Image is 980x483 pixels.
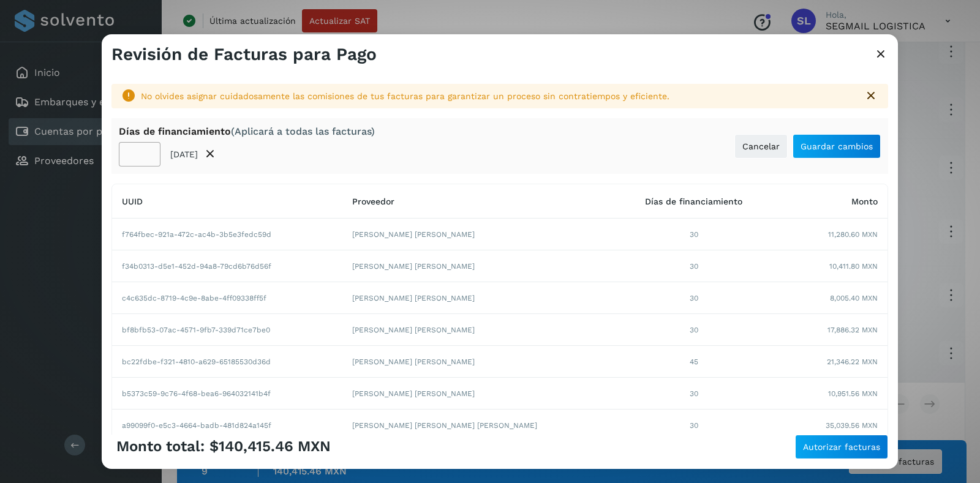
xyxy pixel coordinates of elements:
[793,134,881,159] button: Guardar cambios
[112,282,342,314] td: c4c635dc-8719-4c9e-8abe-4ff09338ff5f
[616,314,772,346] td: 30
[342,219,616,250] td: [PERSON_NAME] [PERSON_NAME]
[616,219,772,250] td: 30
[112,314,342,346] td: bf8bfb53-07ac-4571-9fb7-339d71ce7be0
[112,410,342,441] td: a99099f0-e5c3-4664-badb-481d824a145f
[616,282,772,314] td: 30
[829,261,878,272] span: 10,411.80 MXN
[112,378,342,410] td: b5373c59-9c76-4f68-bea6-964032141b4f
[616,378,772,410] td: 30
[342,346,616,378] td: [PERSON_NAME] [PERSON_NAME]
[111,43,377,64] h3: Revisión de Facturas para Pago
[112,219,342,250] td: f764fbec-921a-472c-ac4b-3b5e3fedc59d
[827,356,878,367] span: 21,346.22 MXN
[742,142,780,151] span: Cancelar
[231,125,375,137] span: (Aplicará a todas las facturas)
[122,197,143,206] span: UUID
[616,346,772,378] td: 45
[141,90,854,103] div: No olvides asignar cuidadosamente las comisiones de tus facturas para garantizar un proceso sin c...
[830,293,878,304] span: 8,005.40 MXN
[112,250,342,282] td: f34b0313-d5e1-452d-94a8-79cd6b76d56f
[826,420,878,431] span: 35,039.56 MXN
[734,134,788,159] button: Cancelar
[616,410,772,441] td: 30
[616,250,772,282] td: 30
[851,197,878,206] span: Monto
[795,435,888,459] button: Autorizar facturas
[828,229,878,240] span: 11,280.60 MXN
[342,410,616,441] td: [PERSON_NAME] [PERSON_NAME] [PERSON_NAME]
[170,149,198,160] p: [DATE]
[342,314,616,346] td: [PERSON_NAME] [PERSON_NAME]
[116,438,205,455] span: Monto total:
[352,197,394,206] span: Proveedor
[342,282,616,314] td: [PERSON_NAME] [PERSON_NAME]
[827,324,878,335] span: 17,886.32 MXN
[801,142,873,151] span: Guardar cambios
[209,438,331,455] span: $140,415.46 MXN
[645,197,742,206] span: Días de financiamiento
[828,388,878,399] span: 10,951.56 MXN
[342,378,616,410] td: [PERSON_NAME] [PERSON_NAME]
[342,250,616,282] td: [PERSON_NAME] [PERSON_NAME]
[112,346,342,378] td: bc22fdbe-f321-4810-a629-65185530d36d
[803,443,880,451] span: Autorizar facturas
[119,125,375,137] div: Días de financiamiento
